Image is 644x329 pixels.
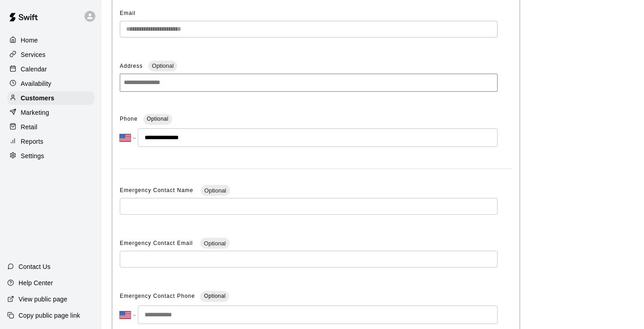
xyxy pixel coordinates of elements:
span: Email [120,10,136,16]
p: Marketing [21,108,49,117]
a: Settings [7,149,94,163]
div: The email of an existing customer can only be changed by the customer themselves at https://book.... [120,21,498,38]
p: Retail [21,122,38,132]
span: Emergency Contact Email [120,240,195,246]
a: Availability [7,77,94,90]
span: Emergency Contact Phone [120,289,195,304]
a: Home [7,33,94,47]
p: Help Center [19,278,53,287]
span: Address [120,63,143,69]
a: Marketing [7,106,94,119]
span: Optional [200,240,229,247]
p: Calendar [21,65,47,74]
p: Customers [21,94,54,103]
a: Calendar [7,62,94,76]
p: Availability [21,79,52,88]
p: Settings [21,151,44,160]
p: Copy public page link [19,311,80,320]
span: Optional [201,187,230,194]
p: Reports [21,137,43,146]
span: Optional [204,293,226,299]
p: Services [21,50,46,59]
p: Home [21,36,38,45]
a: Services [7,48,94,61]
span: Phone [120,112,138,127]
span: Optional [147,116,169,122]
a: Retail [7,120,94,134]
span: Optional [148,62,177,69]
span: Emergency Contact Name [120,187,195,193]
a: Reports [7,135,94,148]
p: View public page [19,295,67,304]
a: Customers [7,91,94,105]
p: Contact Us [19,262,51,271]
